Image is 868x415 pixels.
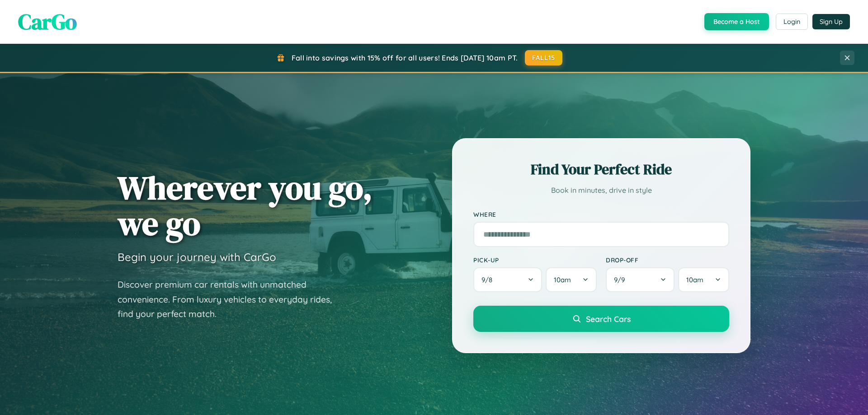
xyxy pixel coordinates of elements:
[776,14,808,30] button: Login
[292,53,518,62] span: Fall into savings with 15% off for all users! Ends [DATE] 10am PT.
[586,314,631,324] span: Search Cars
[18,7,77,37] span: CarGo
[525,50,563,65] button: FALL15
[704,13,769,30] button: Become a Host
[473,159,729,179] h2: Find Your Perfect Ride
[473,256,597,264] label: Pick-up
[473,306,729,332] button: Search Cars
[554,275,571,284] span: 10am
[473,210,729,218] label: Where
[614,275,629,284] span: 9 / 9
[606,256,729,264] label: Drop-off
[473,267,542,292] button: 9/8
[118,170,373,241] h1: Wherever you go, we go
[546,267,597,292] button: 10am
[812,14,850,29] button: Sign Up
[678,267,729,292] button: 10am
[481,275,497,284] span: 9 / 8
[686,275,703,284] span: 10am
[118,250,276,264] h3: Begin your journey with CarGo
[473,184,729,197] p: Book in minutes, drive in style
[118,277,344,322] p: Discover premium car rentals with unmatched convenience. From luxury vehicles to everyday rides, ...
[606,267,675,292] button: 9/9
